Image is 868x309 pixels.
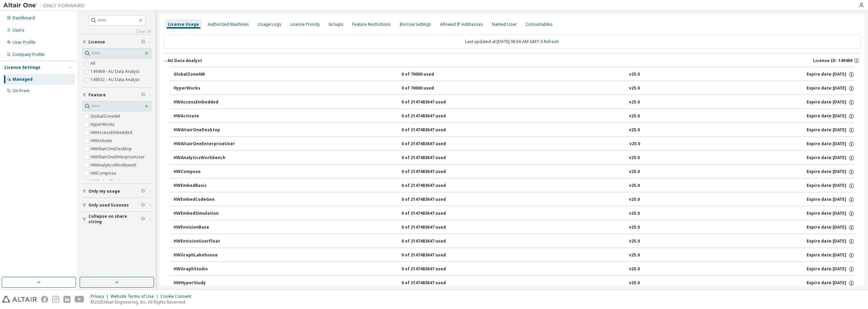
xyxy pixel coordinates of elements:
[174,178,854,193] button: HWEmbedBasic0 of 2147483647 usedv25.0Expire date:[DATE]
[807,280,854,286] div: Expire date: [DATE]
[401,85,462,92] div: 0 of 70000 used
[13,88,29,94] div: On Prem
[629,72,640,78] div: v25.0
[629,113,640,119] div: v25.0
[174,169,235,175] div: HWCompose
[52,296,59,303] img: instagram.svg
[174,109,854,124] button: HWActivate0 of 2147483647 usedv25.0Expire date:[DATE]
[82,88,151,102] button: Feature
[13,15,35,21] div: Dashboard
[82,29,151,34] a: Clear all
[174,211,235,217] div: HWEmbedSimulation
[75,296,84,303] img: youtube.svg
[174,280,235,286] div: HWHyperStudy
[168,22,199,27] div: License Usage
[807,183,854,189] div: Expire date: [DATE]
[91,145,133,153] label: HWAltairOneDesktop
[141,189,145,194] span: Clear filter
[208,22,249,27] div: Authorized Machines
[141,216,145,222] span: Clear filter
[401,211,462,217] div: 0 of 2147483647 used
[629,211,640,217] div: v25.0
[807,266,854,272] div: Expire date: [DATE]
[174,192,854,207] button: HWEmbedCodeGen0 of 2147483647 usedv25.0Expire date:[DATE]
[813,58,852,63] span: License ID: 149469
[174,252,235,258] div: HWGraphLakehouse
[401,252,462,258] div: 0 of 2147483647 used
[807,99,854,105] div: Expire date: [DATE]
[401,99,462,105] div: 0 of 2147483647 used
[174,197,235,203] div: HWEmbedCodeGen
[174,276,854,291] button: HWHyperStudy0 of 2147483647 usedv25.0Expire date:[DATE]
[174,141,235,147] div: HWAltairOneEnterpriseUser
[13,27,24,33] div: Users
[2,296,37,303] img: altair_logo.svg
[13,40,36,45] div: User Profile
[174,99,235,105] div: HWAccessEmbedded
[401,169,462,175] div: 0 of 2147483647 used
[174,165,854,179] button: HWCompose0 of 2147483647 usedv25.0Expire date:[DATE]
[401,155,462,161] div: 0 of 2147483647 used
[163,35,861,49] div: Last updated at: [DATE] 06:56 AM GMT-3
[88,214,141,225] span: Collapse on share string
[174,262,854,277] button: HWGraphStudio0 of 2147483647 usedv25.0Expire date:[DATE]
[440,22,483,27] div: Allowed IP Addresses
[163,53,861,68] button: AU Data AnalystLicense ID: 149469
[141,39,145,45] span: Clear filter
[4,65,40,70] div: License Settings
[88,39,105,45] span: License
[82,184,151,199] button: Only my usage
[167,58,202,63] div: AU Data Analyst
[174,225,235,231] div: HWEnvisionBase
[807,252,854,258] div: Expire date: [DATE]
[160,294,195,299] div: Cookie Consent
[629,85,640,92] div: v25.0
[807,85,854,92] div: Expire date: [DATE]
[629,141,640,147] div: v25.0
[174,183,235,189] div: HWEmbedBasic
[807,238,854,245] div: Expire date: [DATE]
[629,238,640,245] div: v25.0
[174,266,235,272] div: HWGraphStudio
[174,85,235,92] div: HyperWorks
[82,35,151,50] button: License
[401,238,462,245] div: 0 of 2147483647 used
[629,99,640,105] div: v25.0
[401,225,462,231] div: 0 of 2147483647 used
[492,22,517,27] div: Named User
[400,22,431,27] div: Borrow Settings
[88,189,120,194] span: Only my usage
[174,220,854,235] button: HWEnvisionBase0 of 2147483647 usedv25.0Expire date:[DATE]
[401,113,462,119] div: 0 of 2147483647 used
[174,137,854,152] button: HWAltairOneEnterpriseUser0 of 2147483647 usedv25.0Expire date:[DATE]
[401,72,462,78] div: 0 of 70000 used
[629,197,640,203] div: v25.0
[629,127,640,133] div: v25.0
[91,67,141,76] label: 149469 - AU Data Analyst
[401,183,462,189] div: 0 of 2147483647 used
[290,22,320,27] div: License Priority
[629,169,640,175] div: v25.0
[807,127,854,133] div: Expire date: [DATE]
[13,52,45,57] div: Company Profile
[91,129,134,137] label: HWAccessEmbedded
[174,206,854,221] button: HWEmbedSimulation0 of 2147483647 usedv25.0Expire date:[DATE]
[629,155,640,161] div: v25.0
[88,202,129,208] span: Only used licenses
[174,95,854,110] button: HWAccessEmbedded0 of 2147483647 usedv25.0Expire date:[DATE]
[91,169,118,177] label: HWCompose
[141,92,145,98] span: Clear filter
[174,248,854,263] button: HWGraphLakehouse0 of 2147483647 usedv25.0Expire date:[DATE]
[91,112,121,120] label: GlobalZoneAM
[174,151,854,166] button: HWAnalyticsWorkbench0 of 2147483647 usedv25.0Expire date:[DATE]
[174,72,235,78] div: GlobalZoneAM
[629,183,640,189] div: v25.0
[82,198,151,213] button: Only used licenses
[91,137,114,145] label: HWActivate
[807,113,854,119] div: Expire date: [DATE]
[807,72,854,78] div: Expire date: [DATE]
[401,141,462,147] div: 0 of 2147483647 used
[141,202,145,208] span: Clear filter
[401,280,462,286] div: 0 of 2147483647 used
[629,225,640,231] div: v25.0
